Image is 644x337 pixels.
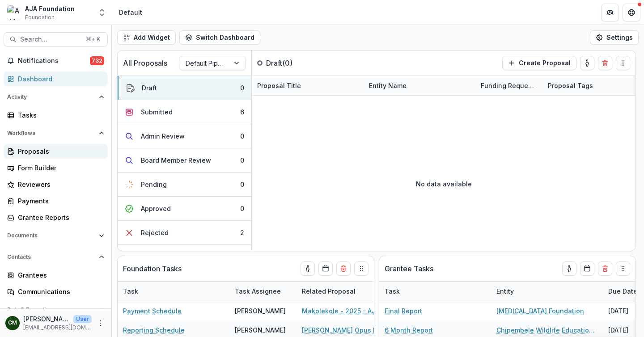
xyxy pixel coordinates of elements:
div: Task [379,282,491,301]
div: Related Proposal [297,282,408,301]
div: Task Assignee [229,282,297,301]
div: Dashboard [18,74,101,84]
div: Funding Requested [475,76,542,95]
div: Board Member Review [141,156,211,165]
p: All Proposals [123,58,167,68]
button: Open Contacts [4,250,108,264]
button: Delete card [598,261,612,276]
button: More [95,318,106,329]
div: Entity Name [364,81,412,90]
a: [MEDICAL_DATA] Foundation [496,306,584,316]
button: Drag [616,261,630,276]
button: Submitted6 [118,100,251,124]
button: Draft0 [118,76,251,100]
button: Open Workflows [4,126,108,140]
div: Entity [491,286,519,296]
a: Grantee Reports [4,210,108,225]
button: Search... [4,32,108,46]
div: AJA Foundation [25,4,75,13]
a: Dashboard [4,72,108,86]
a: Final Report [385,306,422,316]
div: ⌘ + K [84,34,102,44]
p: Foundation Tasks [123,263,182,274]
a: Reporting Schedule [123,325,185,335]
div: Due Date [603,286,643,296]
button: Calendar [318,261,333,276]
div: Default [119,8,142,17]
div: Approved [141,204,171,213]
p: No data available [416,179,472,189]
button: Notifications732 [4,54,108,68]
div: Related Proposal [297,286,361,296]
a: Proposals [4,144,108,159]
span: Activity [7,94,95,100]
div: Payments [18,196,101,206]
p: Grantee Tasks [385,263,433,274]
span: Data & Reporting [7,307,95,313]
div: [PERSON_NAME] [235,306,286,316]
a: Communications [4,284,108,299]
span: Documents [7,232,95,239]
button: toggle-assigned-to-me [562,261,576,276]
p: [EMAIL_ADDRESS][DOMAIN_NAME] [23,324,92,332]
div: Entity Name [364,76,475,95]
button: Settings [590,30,639,45]
div: Proposal Tags [542,81,598,90]
button: Approved0 [118,197,251,221]
div: Proposals [18,147,101,156]
button: Open entity switcher [96,4,108,21]
button: Delete card [336,261,351,276]
p: Draft ( 0 ) [266,58,333,68]
div: 0 [240,180,244,189]
div: [PERSON_NAME] [235,325,286,335]
a: Form Builder [4,160,108,175]
button: toggle-assigned-to-me [580,56,594,70]
span: Workflows [7,130,95,136]
span: Notifications [18,57,90,65]
button: Switch Dashboard [179,30,260,45]
button: Delete card [598,56,612,70]
div: Communications [18,287,101,296]
div: Grantees [18,270,101,280]
span: Search... [20,36,80,43]
button: Admin Review0 [118,124,251,148]
div: 6 [240,107,244,117]
div: Rejected [141,228,169,237]
span: Foundation [25,13,55,21]
button: Calendar [580,261,594,276]
p: User [73,315,92,323]
a: [PERSON_NAME] Opus Foundation - 2025 - AJA Foundation Grant Application [302,325,403,335]
div: Task [118,286,144,296]
div: Colleen McKenna [8,320,17,326]
div: 0 [240,156,244,165]
div: Entity [491,282,603,301]
div: 0 [240,83,244,93]
div: Proposal Title [252,76,364,95]
div: Proposal Title [252,81,306,90]
button: Pending0 [118,173,251,197]
img: AJA Foundation [7,5,21,20]
a: Grantees [4,268,108,282]
div: Funding Requested [475,81,542,90]
div: Admin Review [141,131,185,141]
nav: breadcrumb [115,6,146,19]
a: Reviewers [4,177,108,192]
div: Form Builder [18,163,101,173]
span: Contacts [7,254,95,260]
button: Add Widget [117,30,176,45]
button: Partners [601,4,619,21]
div: Tasks [18,110,101,120]
div: Reviewers [18,180,101,189]
div: Task Assignee [229,286,286,296]
div: 0 [240,131,244,141]
button: Drag [354,261,369,276]
div: Task [379,286,405,296]
a: Makolekole - 2025 - AJA Foundation Discretionary Payment Form [302,306,403,316]
div: 0 [240,204,244,213]
div: Task [118,282,229,301]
